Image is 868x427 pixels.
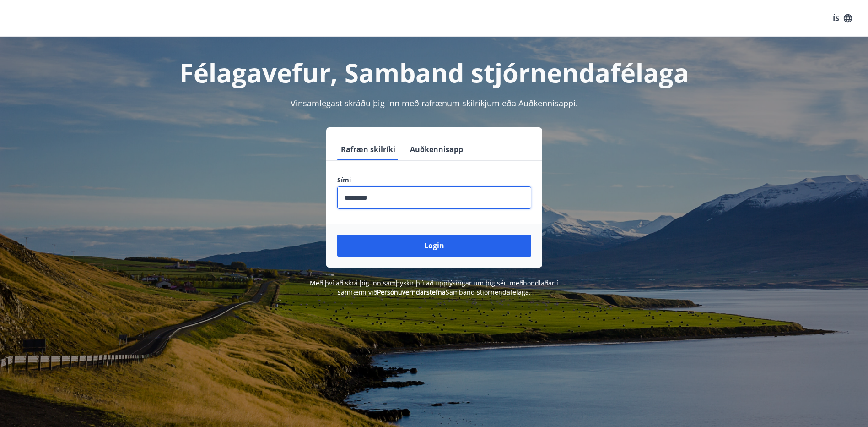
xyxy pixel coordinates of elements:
[310,279,558,296] span: Með því að skrá þig inn samþykkir þú að upplýsingar um þig séu meðhöndlaðar í samræmi við Samband...
[337,138,399,160] button: Rafræn skilríki
[406,138,467,160] button: Auðkennisapp
[828,10,857,27] button: ÍS
[337,235,531,257] button: Login
[116,55,753,90] h1: Félagavefur, Samband stjórnendafélaga
[337,175,531,185] label: Sími
[377,288,446,296] a: Persónuverndarstefna
[291,98,578,109] span: Vinsamlegast skráðu þig inn með rafrænum skilríkjum eða Auðkennisappi.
